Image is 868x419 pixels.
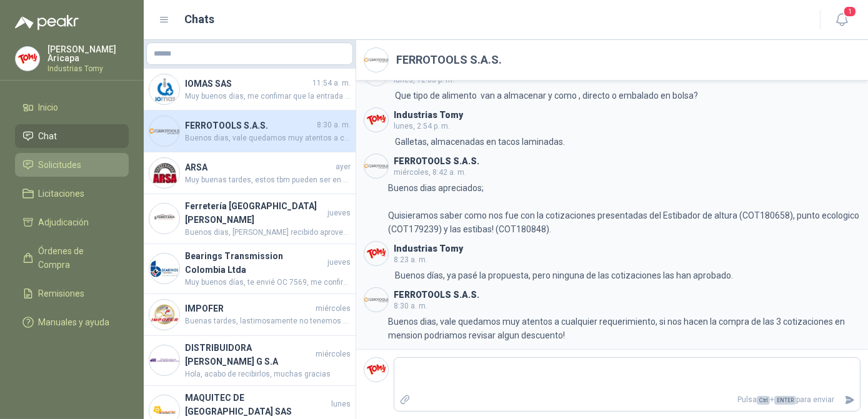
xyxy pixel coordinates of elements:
[185,160,333,174] h4: ARSA
[144,294,356,336] a: Company LogoIMPOFERmiércolesBuenas tardes, lastimosamente no tenemos el equipo por Comodato. Sin ...
[185,174,351,186] span: Muy buenas tardes, estos tbm pueden ser en material Viton, gracias.
[316,303,351,315] span: miércoles
[394,112,463,119] h3: Industrias Tomy
[39,315,110,329] span: Manuales y ayuda
[39,287,85,300] span: Remisiones
[774,396,796,405] span: ENTER
[144,152,356,194] a: Company LogoARSAayerMuy buenas tardes, estos tbm pueden ser en material Viton, gracias.
[15,124,129,148] a: Chat
[15,310,129,334] a: Manuales y ayuda
[39,158,82,172] span: Solicitudes
[396,51,502,69] h2: FERROTOOLS S.A.S.
[185,368,351,380] span: Hola, acabo de recibirlos, muchas gracias
[15,182,129,205] a: Licitaciones
[364,108,388,132] img: Company Logo
[757,396,770,405] span: Ctrl
[149,204,179,234] img: Company Logo
[388,315,861,342] p: Buenos dias, vale quedamos muy atentos a cualquier requerimiento, si nos hacen la compra de las 3...
[39,101,59,114] span: Inicio
[185,91,351,102] span: Muy buenos dias, me confimar que la entrada donde entra el macho sea de 3mm?
[39,187,85,200] span: Licitaciones
[839,389,860,411] button: Enviar
[316,348,351,360] span: miércoles
[185,302,313,315] h4: IMPOFER
[15,239,129,277] a: Órdenes de Compra
[185,391,329,418] h4: MAQUITEC DE [GEOGRAPHIC_DATA] SAS
[185,132,351,144] span: Buenos dias, vale quedamos muy atentos a cualquier requerimiento, si nos hacen la compra de las 3...
[15,96,129,119] a: Inicio
[15,153,129,177] a: Solicitudes
[317,119,351,131] span: 8:30 a. m.
[15,210,129,234] a: Adjudicación
[394,292,479,298] h3: FERROTOOLS S.A.S.
[416,389,840,411] p: Pulsa + para enviar
[144,111,356,152] a: Company LogoFERROTOOLS S.A.S.8:30 a. m.Buenos dias, vale quedamos muy atentos a cualquier requeri...
[331,398,351,410] span: lunes
[144,194,356,244] a: Company LogoFerretería [GEOGRAPHIC_DATA][PERSON_NAME]juevesBuenos dias, [PERSON_NAME] recibido ap...
[395,89,698,102] p: Que tipo de alimento van a almacenar y como , directo o embalado en bolsa?
[149,300,179,330] img: Company Logo
[843,6,857,17] span: 1
[327,257,351,269] span: jueves
[185,227,351,239] span: Buenos dias, [PERSON_NAME] recibido aprovecho , que han definido del estibador de altura 1500 kg ...
[364,288,388,312] img: Company Logo
[185,199,325,227] h4: Ferretería [GEOGRAPHIC_DATA][PERSON_NAME]
[394,389,416,411] label: Adjuntar archivos
[336,161,351,173] span: ayer
[15,282,129,305] a: Remisiones
[39,129,57,143] span: Chat
[394,302,427,310] span: 8:30 a. m.
[395,135,565,149] p: Galletas, almacenadas en tacos laminadas.
[185,77,310,91] h4: IOMAS SAS
[16,47,39,71] img: Company Logo
[47,65,129,72] p: Industrias Tomy
[149,74,179,104] img: Company Logo
[185,249,325,277] h4: Bearings Transmission Colombia Ltda
[185,119,314,132] h4: FERROTOOLS S.A.S.
[395,269,733,282] p: Buenos días, ya pasé la propuesta, pero ninguna de las cotizaciones las han aprobado.
[364,48,388,72] img: Company Logo
[394,168,466,177] span: miércoles, 8:42 a. m.
[39,215,89,229] span: Adjudicación
[39,244,117,272] span: Órdenes de Compra
[364,358,388,382] img: Company Logo
[149,158,179,188] img: Company Logo
[185,341,313,368] h4: DISTRIBUIDORA [PERSON_NAME] G S.A
[185,315,351,327] span: Buenas tardes, lastimosamente no tenemos el equipo por Comodato. Sin embargo, podemos otorgar un ...
[364,242,388,265] img: Company Logo
[394,255,427,264] span: 8:23 a. m.
[185,277,351,288] span: Muy buenos días, te envié OC 7569, me confirmas recibido porfa, Gracias
[149,116,179,146] img: Company Logo
[149,254,179,283] img: Company Logo
[312,77,351,89] span: 11:54 a. m.
[394,122,450,131] span: lunes, 2:54 p. m.
[144,336,356,386] a: Company LogoDISTRIBUIDORA [PERSON_NAME] G S.AmiércolesHola, acabo de recibirlos, muchas gracias
[149,345,179,375] img: Company Logo
[15,15,79,30] img: Logo peakr
[364,154,388,178] img: Company Logo
[144,244,356,294] a: Company LogoBearings Transmission Colombia LtdajuevesMuy buenos días, te envié OC 7569, me confir...
[185,11,215,28] h1: Chats
[394,245,463,252] h3: Industrias Tomy
[327,207,351,219] span: jueves
[831,9,853,31] button: 1
[388,181,861,236] p: Buenos dias apreciados; Quisieramos saber como nos fue con la cotizaciones presentadas del Estiba...
[394,76,454,84] span: lunes, 12:05 p. m.
[144,69,356,111] a: Company LogoIOMAS SAS11:54 a. m.Muy buenos dias, me confimar que la entrada donde entra el macho ...
[47,45,129,62] p: [PERSON_NAME] Aricapa
[394,158,479,165] h3: FERROTOOLS S.A.S.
